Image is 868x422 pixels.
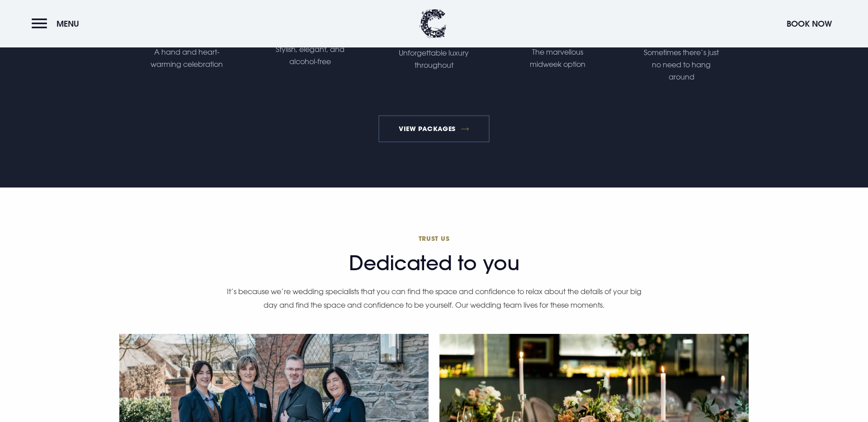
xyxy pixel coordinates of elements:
p: It’s because we’re wedding specialists that you can find the space and confidence to relax about ... [226,285,642,312]
button: Menu [32,14,84,33]
p: A hand and heart-warming celebration [146,46,227,70]
p: Unforgettable luxury throughout [393,47,475,71]
img: Clandeboye Lodge [420,9,447,38]
span: Menu [57,19,79,29]
p: Stylish, elegant, and alcohol-free [269,43,351,68]
h2: Dedicated to you [226,234,642,275]
p: Sometimes there’s just no need to hang around [641,47,722,84]
button: Book Now [782,14,836,33]
p: The marvellous midweek option [517,46,599,70]
a: View Packages [378,115,490,142]
span: Trust us [226,234,642,243]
